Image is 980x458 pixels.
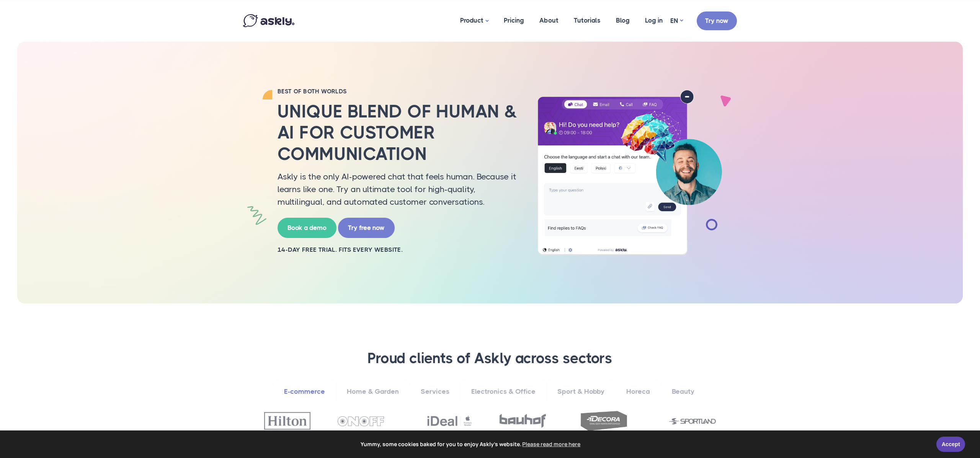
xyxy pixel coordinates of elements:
[278,218,336,238] a: Book a demo
[426,412,473,430] img: Ideal
[461,381,546,402] a: Electronics & Office
[530,90,729,255] img: AI multilingual chat
[11,438,931,450] span: Yummy, some cookies baked for you to enjoy Askly's website.
[411,381,459,402] a: Services
[278,246,519,254] h2: 14-day free trial. Fits every website.
[936,437,965,452] a: Accept
[338,218,395,238] a: Try free now
[452,2,496,40] a: Product
[662,381,704,402] a: Beauty
[669,418,715,424] img: Sportland
[500,414,546,428] img: Bauhof
[264,412,310,429] img: Hilton
[637,2,670,39] a: Log in
[496,2,532,39] a: Pricing
[521,438,582,450] a: learn more about cookies
[243,14,294,27] img: Askly
[278,88,519,95] h2: BEST OF BOTH WORLDS
[670,15,683,26] a: EN
[616,381,660,402] a: Horeca
[337,381,409,402] a: Home & Garden
[278,170,519,208] p: Askly is the only AI-powered chat that feels human. Because it learns like one. Try an ultimate t...
[547,381,614,402] a: Sport & Hobby
[608,2,637,39] a: Blog
[278,101,519,165] h2: Unique blend of human & AI for customer communication
[566,2,608,39] a: Tutorials
[253,349,727,368] h3: Proud clients of Askly across sectors
[532,2,566,39] a: About
[697,11,737,30] a: Try now
[274,381,335,402] a: E-commerce
[338,416,384,426] img: OnOff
